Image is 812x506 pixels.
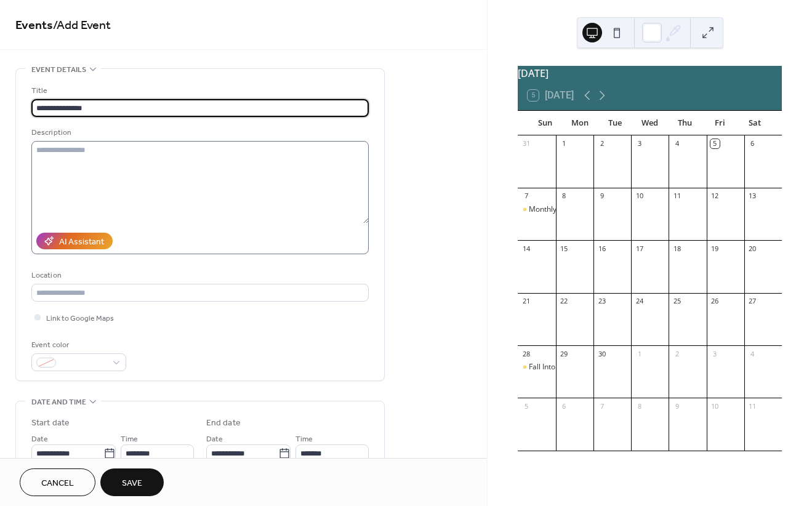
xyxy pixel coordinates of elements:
div: 21 [521,297,531,306]
div: 28 [521,349,531,358]
div: Thu [667,111,702,135]
button: Cancel [20,468,95,496]
span: / Add Event [53,14,111,38]
div: 13 [748,191,757,201]
div: Event color [31,339,124,351]
div: 20 [748,244,757,253]
div: 10 [635,191,644,201]
div: Sun [528,111,563,135]
div: 7 [597,401,606,411]
button: Save [100,468,164,496]
div: 19 [710,244,720,253]
div: 23 [597,297,606,306]
div: 8 [560,191,569,201]
span: Save [122,477,142,490]
div: Start date [31,417,70,430]
span: Date and time [31,396,86,409]
div: 9 [597,191,606,201]
div: 9 [672,401,681,411]
span: Time [295,433,313,446]
div: 4 [748,349,757,358]
div: 26 [710,297,720,306]
div: 14 [521,244,531,253]
div: 2 [672,349,681,358]
div: Description [31,126,366,139]
span: Date [31,433,48,446]
div: 27 [748,297,757,306]
div: 29 [560,349,569,358]
div: 6 [560,401,569,411]
div: 7 [521,191,531,201]
div: End date [206,417,241,430]
span: Cancel [41,477,74,490]
div: AI Assistant [59,236,104,249]
div: [DATE] [518,66,782,81]
div: 11 [748,401,757,411]
span: Time [121,433,138,446]
div: Sat [737,111,772,135]
div: 12 [710,191,720,201]
div: 24 [635,297,644,306]
div: 16 [597,244,606,253]
div: 2 [597,139,606,148]
div: Title [31,84,366,97]
div: 3 [710,349,720,358]
span: Link to Google Maps [46,312,114,325]
div: 1 [635,349,644,358]
div: Fall Into Art Show [518,362,555,372]
div: Tue [598,111,633,135]
div: Fall Into Art Show [529,362,588,372]
div: 11 [672,191,681,201]
div: 30 [597,349,606,358]
div: Monthly Meeting [529,204,587,215]
div: Wed [632,111,667,135]
div: 5 [521,401,531,411]
div: Monthly Meeting [518,204,555,215]
div: Fri [702,111,738,135]
span: Event details [31,63,86,76]
div: 1 [560,139,569,148]
div: 31 [521,139,531,148]
div: 18 [672,244,681,253]
div: 4 [672,139,681,148]
div: 15 [560,244,569,253]
div: 25 [672,297,681,306]
div: 6 [748,139,757,148]
div: 5 [710,139,720,148]
span: Date [206,433,223,446]
div: 17 [635,244,644,253]
div: 3 [635,139,644,148]
a: Events [15,14,53,38]
div: 10 [710,401,720,411]
button: AI Assistant [36,233,113,249]
div: 22 [560,297,569,306]
div: 8 [635,401,644,411]
div: Mon [563,111,598,135]
div: Location [31,269,366,282]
